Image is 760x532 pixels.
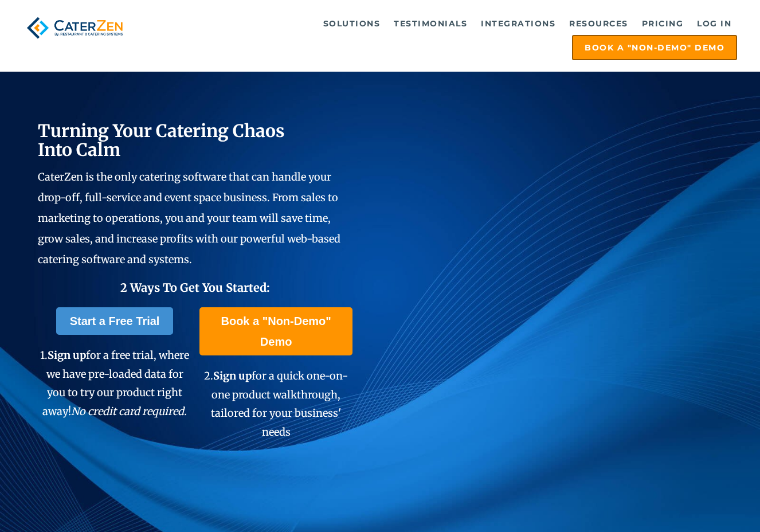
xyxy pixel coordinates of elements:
div: Navigation Menu [145,12,737,60]
img: caterzen [23,12,127,44]
a: Resources [563,12,634,35]
a: Book a "Non-Demo" Demo [572,35,737,60]
em: No credit card required. [71,405,187,418]
a: Start a Free Trial [56,307,174,335]
span: 2. for a quick one-on-one product walkthrough, tailored for your business' needs [204,369,348,438]
a: Testimonials [388,12,473,35]
span: CaterZen is the only catering software that can handle your drop-off, full-service and event spac... [38,170,340,266]
span: Sign up [213,369,252,382]
a: Book a "Non-Demo" Demo [199,307,353,355]
a: Log in [691,12,737,35]
span: 2 Ways To Get You Started: [120,280,270,295]
a: Solutions [318,12,386,35]
span: 1. for a free trial, where we have pre-loaded data for you to try our product right away! [40,349,189,417]
a: Pricing [636,12,690,35]
span: Sign up [48,349,86,362]
span: Turning Your Catering Chaos Into Calm [38,120,285,161]
a: Integrations [475,12,561,35]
